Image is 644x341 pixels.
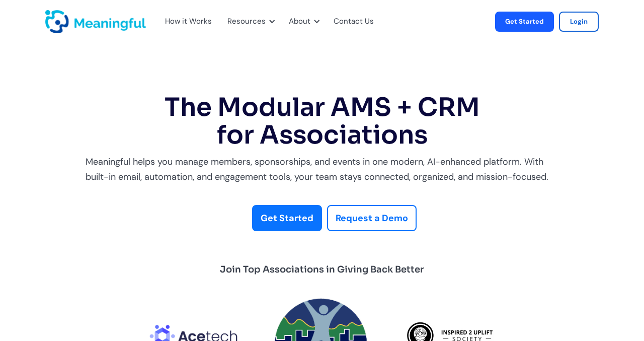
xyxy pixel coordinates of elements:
a: Login [559,12,599,32]
div: Resources [227,15,266,28]
a: How it Works [165,15,204,28]
a: Contact Us [334,15,374,28]
h1: The Modular AMS + CRM for Associations [86,94,558,149]
a: home [45,10,70,33]
div: Contact Us [328,5,386,38]
div: Meaningful helps you manage members, sponsorships, and events in one modern, AI-enhanced platform... [86,154,558,185]
a: Get Started [495,12,554,32]
strong: Request a Demo [336,212,408,224]
div: About [289,15,310,28]
a: Request a Demo [327,205,417,232]
div: Join Top Associations in Giving Back Better [220,261,424,278]
div: Resources [221,5,278,38]
div: About [283,5,323,38]
strong: Get Started [261,212,313,224]
div: How it Works [159,5,216,38]
a: Get Started [252,205,322,232]
div: How it Works [165,15,212,28]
